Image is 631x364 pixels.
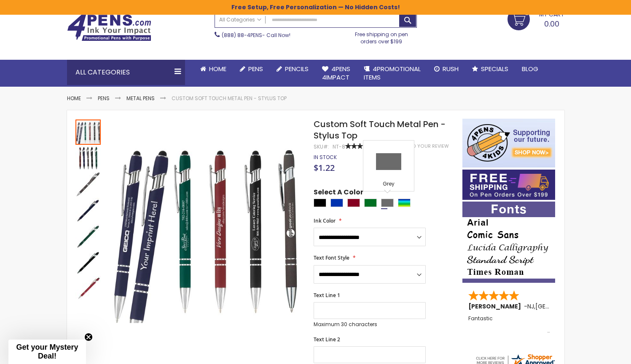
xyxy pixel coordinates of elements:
[215,13,266,27] a: All Categories
[314,217,336,224] span: Ink Color
[75,146,101,171] img: Custom Soft Touch Metal Pen - Stylus Top
[462,202,555,283] img: font-personalization-examples
[398,199,411,207] div: Assorted
[357,60,427,87] a: 4PROMOTIONALITEMS
[75,249,102,275] div: Custom Soft Touch Metal Pen - Stylus Top
[222,32,290,39] span: - Call Now!
[527,302,534,311] span: NJ
[315,60,357,87] a: 4Pens4impact
[468,316,550,334] div: Fantastic
[75,275,101,301] div: Custom Soft Touch Metal Pen - Stylus Top
[468,302,524,311] span: [PERSON_NAME]
[544,19,559,29] span: 0.00
[67,60,185,85] div: All Categories
[524,302,597,311] span: - ,
[193,60,233,78] a: Home
[67,95,81,102] a: Home
[364,64,421,82] span: 4PROMOTIONAL ITEMS
[314,154,337,161] div: Availability
[314,336,340,343] span: Text Line 2
[67,14,151,41] img: 4Pens Custom Pens and Promotional Products
[462,119,555,167] img: 4pens 4 kids
[314,292,340,299] span: Text Line 1
[75,276,101,301] img: Custom Soft Touch Metal Pen - Stylus Top
[75,171,102,197] div: Custom Soft Touch Metal Pen - Stylus Top
[209,64,226,73] span: Home
[75,198,101,223] img: Custom Soft Touch Metal Pen - Stylus Top
[345,143,375,149] div: 100%
[75,223,102,249] div: Custom Soft Touch Metal Pen - Stylus Top
[314,321,426,328] p: Maximum 30 characters
[322,64,350,82] span: 4Pens 4impact
[219,16,261,23] span: All Categories
[314,199,326,207] div: Black
[314,254,349,261] span: Text Font Style
[535,302,597,311] span: [GEOGRAPHIC_DATA]
[98,95,110,102] a: Pens
[465,60,515,78] a: Specials
[75,197,102,223] div: Custom Soft Touch Metal Pen - Stylus Top
[314,162,335,173] span: $1.22
[75,145,102,171] div: Custom Soft Touch Metal Pen - Stylus Top
[314,154,337,161] span: In stock
[347,199,360,207] div: Burgundy
[285,64,309,73] span: Pencils
[443,64,459,73] span: Rush
[75,119,102,145] div: Custom Soft Touch Metal Pen - Stylus Top
[110,131,303,323] img: Custom Soft Touch Metal Pen - Stylus Top
[462,170,555,200] img: Free shipping on orders over $199
[248,64,263,73] span: Pens
[172,95,287,102] li: Custom Soft Touch Metal Pen - Stylus Top
[126,95,155,102] a: Metal Pens
[233,60,270,78] a: Pens
[481,64,508,73] span: Specials
[522,64,538,73] span: Blog
[16,343,78,360] span: Get your Mystery Deal!
[314,188,363,199] span: Select A Color
[515,60,545,78] a: Blog
[406,143,449,149] a: Add Your Review
[75,250,101,275] img: Custom Soft Touch Metal Pen - Stylus Top
[346,28,417,45] div: Free shipping on pen orders over $199
[84,333,93,341] button: Close teaser
[364,199,377,207] div: Green
[365,181,412,189] div: Grey
[314,143,329,150] strong: SKU
[381,199,394,207] div: Grey
[8,340,86,364] div: Get your Mystery Deal!Close teaser
[75,172,101,197] img: Custom Soft Touch Metal Pen - Stylus Top
[314,118,446,141] span: Custom Soft Touch Metal Pen - Stylus Top
[270,60,315,78] a: Pencils
[330,199,343,207] div: Blue
[75,224,101,249] img: Custom Soft Touch Metal Pen - Stylus Top
[427,60,465,78] a: Rush
[333,143,345,150] div: NT-8
[222,32,262,39] a: (888) 88-4PENS
[507,8,564,29] a: 0.00 0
